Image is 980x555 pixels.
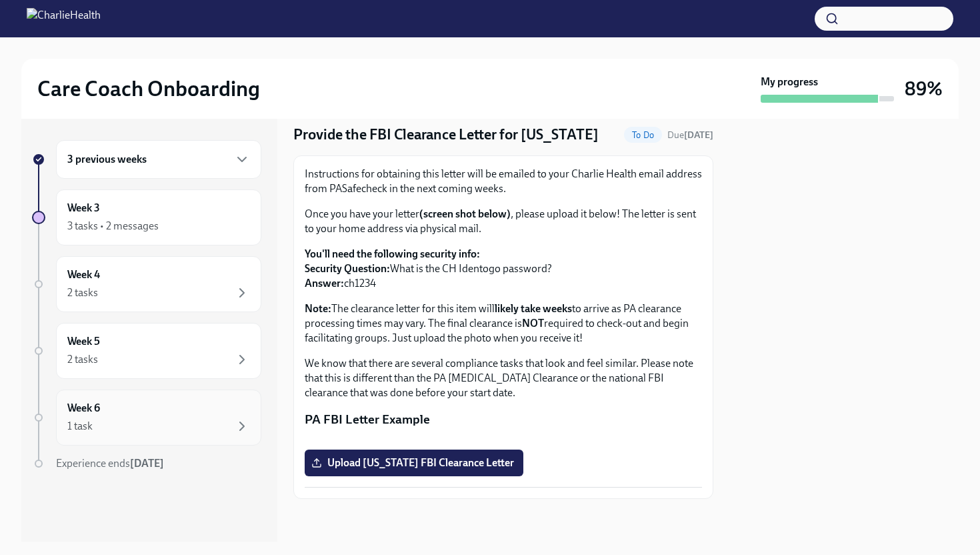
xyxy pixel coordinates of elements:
[67,267,100,282] h6: Week 4
[67,334,100,349] h6: Week 5
[32,323,261,379] a: Week 52 tasks
[32,390,261,446] a: Week 61 task
[67,352,98,367] div: 2 tasks
[522,317,544,330] strong: NOT
[667,129,713,141] span: Due
[32,189,261,245] a: Week 33 tasks • 2 messages
[305,450,523,476] label: Upload [US_STATE] FBI Clearance Letter
[305,302,702,346] p: The clearance letter for this item will to arrive as PA clearance processing times may vary. The ...
[56,457,164,470] span: Experience ends
[305,302,331,315] strong: Note:
[305,356,702,400] p: We know that there are several compliance tasks that look and feel similar. Please note that this...
[67,152,147,167] h6: 3 previous weeks
[67,219,159,233] div: 3 tasks • 2 messages
[37,75,260,102] h2: Care Coach Onboarding
[667,129,713,141] span: September 24th, 2025 10:00
[130,457,164,470] strong: [DATE]
[305,207,702,236] p: Once you have your letter , please upload it below! The letter is sent to your home address via p...
[305,411,702,428] p: PA FBI Letter Example
[27,8,101,29] img: CharlieHealth
[314,456,514,470] span: Upload [US_STATE] FBI Clearance Letter
[67,419,93,434] div: 1 task
[67,401,100,416] h6: Week 6
[67,286,98,300] div: 2 tasks
[293,125,599,145] h4: Provide the FBI Clearance Letter for [US_STATE]
[905,77,943,101] h3: 89%
[67,201,100,215] h6: Week 3
[305,277,344,290] strong: Answer:
[624,130,662,140] span: To Do
[305,247,480,260] strong: You'll need the following security info:
[305,262,390,275] strong: Security Question:
[684,129,713,141] strong: [DATE]
[495,302,572,315] strong: likely take weeks
[305,247,702,291] p: What is the CH Identogo password? ch1234
[305,167,702,196] p: Instructions for obtaining this letter will be emailed to your Charlie Health email address from ...
[32,256,261,312] a: Week 42 tasks
[761,75,818,89] strong: My progress
[56,140,261,179] div: 3 previous weeks
[419,207,511,220] strong: (screen shot below)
